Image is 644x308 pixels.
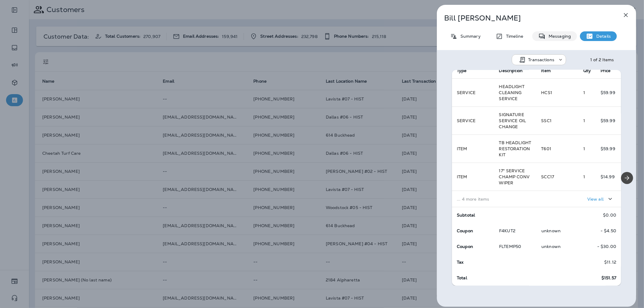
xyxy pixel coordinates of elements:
span: 1 [583,174,585,179]
p: ... 4 more items [457,197,531,202]
span: 1 [583,118,585,123]
span: SERVICE [457,118,476,123]
span: ITEM [457,146,467,151]
p: View all [587,197,604,202]
p: Messaging [546,34,571,39]
span: HEADLIGHT CLEANING SERVICE [499,84,524,101]
span: 1 [583,90,585,95]
p: $14.99 [601,174,616,179]
p: $59.99 [601,118,616,123]
span: $151.57 [601,275,616,281]
span: SIGNATURE SERVICE OIL CHANGE [499,112,526,129]
span: Description [499,68,523,73]
span: Type [457,68,467,73]
p: - $30.00 [597,244,616,249]
span: Total [457,275,467,281]
p: Summary [457,34,481,39]
div: 1 of 2 Items [590,57,614,62]
span: 17" SERVICE CHAMP CONV WIPER [499,168,529,186]
span: SERVICE [457,90,476,95]
span: Subtotal [457,212,475,218]
span: Item [541,68,551,73]
p: unknown [541,228,574,233]
p: F4KUT2 [499,228,532,233]
span: SCC17 [541,174,554,179]
p: $0.00 [603,213,616,218]
p: Timeline [503,34,523,39]
p: $11.12 [604,260,616,265]
span: HCS1 [541,90,552,95]
span: ITEM [457,174,467,179]
p: $59.99 [601,146,616,151]
span: Qty [583,68,591,73]
span: Coupon [457,244,473,249]
p: Bill [PERSON_NAME] [444,14,609,22]
span: Price [601,68,611,73]
span: 1 [583,146,585,151]
p: Transactions [528,57,555,62]
p: Details [593,34,611,39]
span: Tax [457,259,463,265]
button: Next [621,172,633,184]
span: SSC1 [541,118,552,123]
button: View all [585,193,616,205]
span: Coupon [457,228,473,233]
span: TB HEADLIGHT RESTORATION KIT [499,140,531,157]
p: FLTEMP50 [499,244,532,249]
p: - $4.50 [601,228,616,233]
span: T601 [541,146,551,151]
p: unknown [541,244,574,249]
p: $59.99 [601,90,616,95]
